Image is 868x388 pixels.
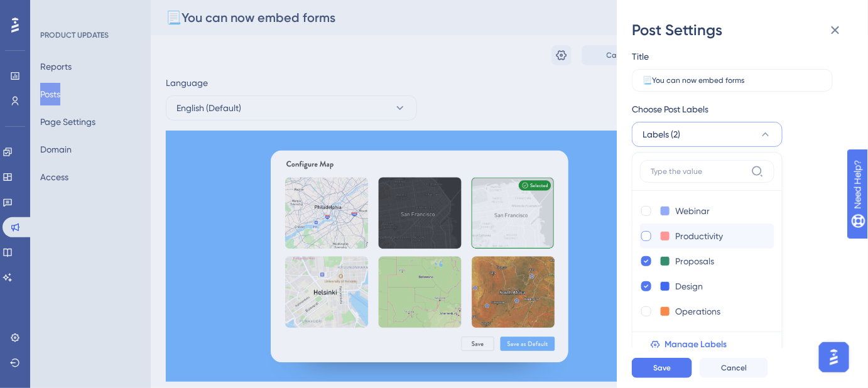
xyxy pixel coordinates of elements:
[651,166,746,176] input: Type the value
[632,49,649,64] div: Title
[700,358,768,378] button: Cancel
[632,358,692,378] button: Save
[632,102,708,117] span: Choose Post Labels
[30,3,79,18] span: Need Help?
[721,363,747,373] span: Cancel
[632,122,783,147] button: Labels (2)
[653,363,671,373] span: Save
[675,254,725,269] input: New Tag
[643,127,680,142] span: Labels (2)
[675,279,725,294] input: New Tag
[675,229,725,244] input: New Tag
[643,76,822,85] input: Type the value
[815,338,853,376] iframe: UserGuiding AI Assistant Launcher
[675,304,725,319] input: New Tag
[665,337,727,352] span: Manage Labels
[640,332,782,357] button: Manage Labels
[675,203,725,218] input: New Tag
[632,20,853,40] div: Post Settings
